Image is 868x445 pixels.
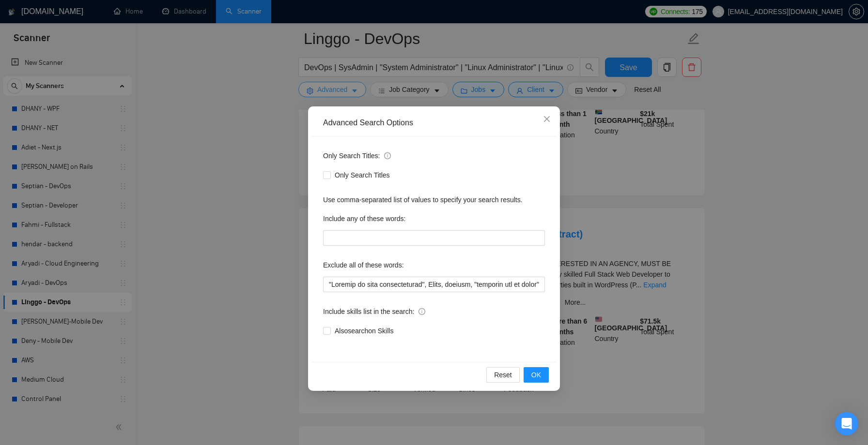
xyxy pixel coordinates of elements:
button: Reset [486,367,520,383]
span: Include skills list in the search: [323,306,425,317]
span: Only Search Titles [331,170,394,180]
label: Exclude all of these words: [323,257,404,273]
div: Advanced Search Options [323,118,545,128]
div: Open Intercom Messenger [835,412,858,435]
span: info-circle [418,308,425,315]
button: Close [534,106,560,133]
span: Only Search Titles: [323,150,391,161]
button: OK [524,367,549,383]
label: Include any of these words: [323,211,405,226]
span: Also search on Skills [331,326,397,336]
span: close [543,115,551,123]
span: Reset [494,370,512,380]
span: OK [531,370,541,380]
div: Use comma-separated list of values to specify your search results. [323,194,545,205]
span: info-circle [384,152,391,159]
